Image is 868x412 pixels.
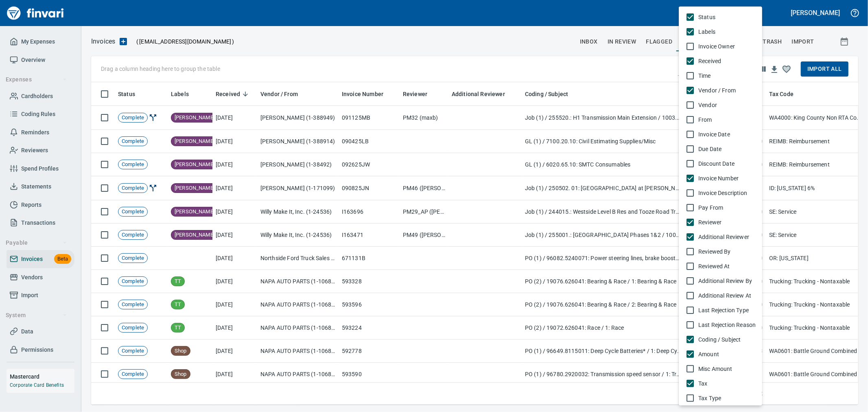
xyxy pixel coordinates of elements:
[698,174,756,182] span: Invoice Number
[679,10,762,24] li: Status
[698,116,756,124] span: From
[679,39,762,54] li: Invoice Owner
[679,24,762,39] li: Labels
[698,13,756,21] span: Status
[679,244,762,259] li: Reviewed By
[698,262,756,270] span: Reviewed At
[698,321,756,329] span: Last Rejection Reason
[679,156,762,171] li: Discount Date
[698,335,756,344] span: Coding / Subject
[679,362,762,376] li: Misc Amount
[698,86,756,94] span: Vendor / From
[698,204,756,212] span: Pay From
[679,171,762,186] li: Invoice Number
[679,274,762,288] li: Additional Review By
[698,189,756,197] span: Invoice Description
[679,83,762,98] li: Vendor / From
[698,101,756,109] span: Vendor
[698,233,756,241] span: Additional Reviewer
[679,391,762,405] li: Tax Type
[698,365,756,373] span: Misc Amount
[698,350,756,358] span: Amount
[698,291,756,300] span: Additional Review At
[698,57,756,65] span: Received
[679,332,762,347] li: Coding / Subject
[698,145,756,153] span: Due Date
[679,142,762,156] li: Due Date
[679,112,762,127] li: From
[679,318,762,332] li: Last Rejection Reason
[698,72,756,80] span: Time
[679,127,762,142] li: Invoice Date
[698,28,756,36] span: Labels
[698,248,756,256] span: Reviewed By
[679,303,762,318] li: Last Rejection Type
[698,306,756,314] span: Last Rejection Type
[698,277,756,285] span: Additional Review By
[679,347,762,362] li: Amount
[679,54,762,68] li: Received
[698,394,756,402] span: Tax Type
[679,376,762,391] li: Tax
[679,259,762,274] li: Reviewed At
[679,215,762,230] li: Reviewer
[698,42,756,50] span: Invoice Owner
[679,200,762,215] li: Pay From
[679,186,762,200] li: Invoice Description
[698,160,756,168] span: Discount Date
[698,130,756,138] span: Invoice Date
[698,218,756,226] span: Reviewer
[679,68,762,83] li: Time
[679,230,762,244] li: Additional Reviewer
[679,288,762,303] li: Additional Review At
[698,379,756,388] span: Tax
[679,98,762,112] li: Vendor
